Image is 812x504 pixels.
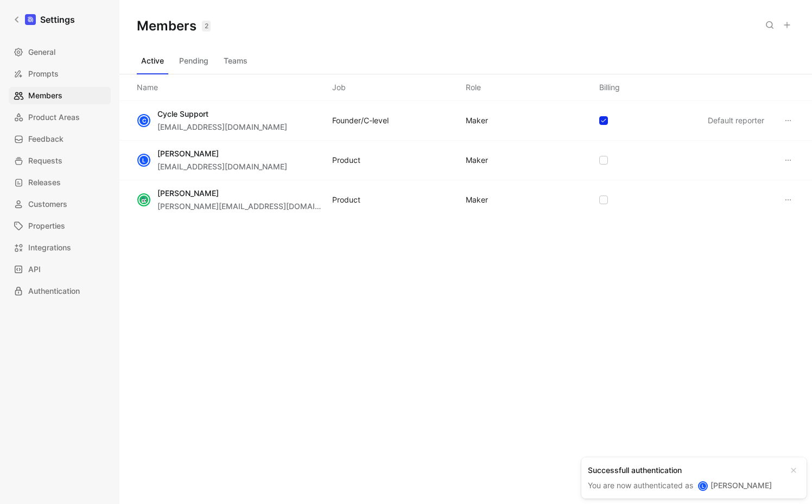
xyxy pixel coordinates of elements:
[219,52,252,70] button: Teams
[28,89,62,102] span: Members
[9,261,111,278] a: API
[137,81,158,94] div: Name
[157,162,287,171] span: [EMAIL_ADDRESS][DOMAIN_NAME]
[138,155,149,166] div: L
[466,81,481,94] div: Role
[9,174,111,191] a: Releases
[466,114,488,127] div: MAKER
[708,116,764,125] span: Default reporter
[28,219,65,232] span: Properties
[28,285,80,298] span: Authentication
[332,81,346,94] div: Job
[588,481,695,490] span: You are now authenticated as
[9,109,111,126] a: Product Areas
[138,115,149,126] div: C
[40,13,75,26] h1: Settings
[588,464,783,477] div: Successfull authentication
[202,21,211,31] div: 2
[710,481,772,490] span: [PERSON_NAME]
[9,9,79,30] a: Settings
[332,193,360,206] div: Product
[157,188,219,198] span: [PERSON_NAME]
[9,282,111,300] a: Authentication
[28,176,61,189] span: Releases
[157,201,348,211] span: [PERSON_NAME][EMAIL_ADDRESS][DOMAIN_NAME]
[28,111,80,124] span: Product Areas
[28,263,41,276] span: API
[9,130,111,148] a: Feedback
[9,152,111,169] a: Requests
[332,154,360,167] div: Product
[9,65,111,83] a: Prompts
[28,46,55,59] span: General
[175,52,213,70] button: Pending
[28,154,62,167] span: Requests
[137,52,168,70] button: Active
[9,43,111,61] a: General
[157,122,287,131] span: [EMAIL_ADDRESS][DOMAIN_NAME]
[9,217,111,235] a: Properties
[157,149,219,158] span: [PERSON_NAME]
[466,193,488,206] div: MAKER
[9,87,111,104] a: Members
[466,154,488,167] div: MAKER
[599,81,620,94] div: Billing
[332,114,389,127] div: Founder/C-level
[137,17,211,35] h1: Members
[28,198,67,211] span: Customers
[138,194,149,205] img: avatar
[157,109,208,118] span: Cycle Support
[28,133,64,146] span: Feedback
[28,241,71,254] span: Integrations
[9,239,111,256] a: Integrations
[9,196,111,213] a: Customers
[28,67,59,80] span: Prompts
[699,482,707,490] div: L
